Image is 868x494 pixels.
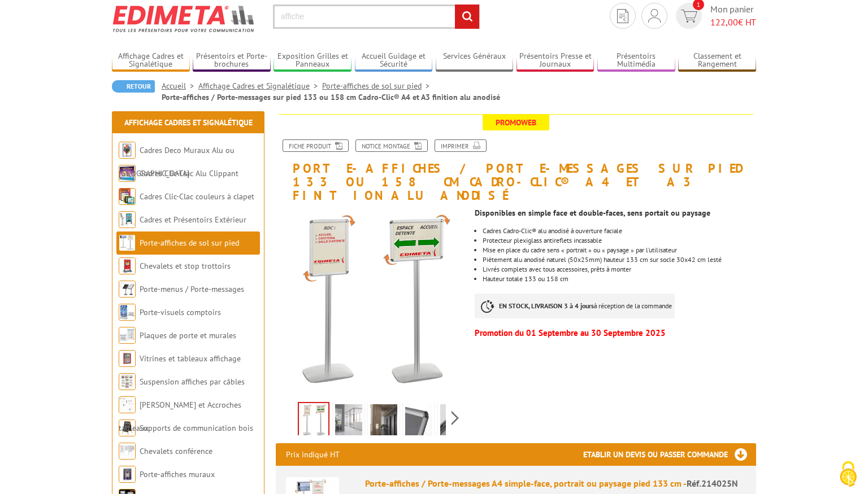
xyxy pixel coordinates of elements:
a: Fiche produit [283,139,349,152]
div: Porte-affiches / Porte-messages A4 simple-face, portrait ou paysage pied 133 cm - [365,477,746,490]
a: Présentoirs Multimédia [597,51,675,70]
a: Suspension affiches par câbles [140,377,245,387]
img: devis rapide [681,10,697,23]
a: Accueil [162,81,198,91]
span: Réf.214025N [687,478,738,489]
a: Affichage Cadres et Signalétique [198,81,322,91]
img: devis rapide [648,9,661,23]
a: Vitrines et tableaux affichage [140,353,241,364]
a: Plaques de porte et murales [140,330,236,340]
li: Protecteur plexiglass antireflets incassable [483,237,756,244]
span: Mon panier [710,3,756,29]
input: Rechercher un produit ou une référence... [273,5,480,29]
img: Cadres Clic-Clac couleurs à clapet [119,188,136,205]
a: Affichage Cadres et Signalétique [112,51,190,70]
a: Porte-affiches muraux [140,469,215,479]
img: Chevalets et stop trottoirs [119,257,136,274]
img: Vitrines et tableaux affichage [119,350,136,367]
a: Classement et Rangement [678,51,756,70]
h3: Etablir un devis ou passer commande [583,443,756,466]
li: Porte-affiches / Porte-messages sur pied 133 ou 158 cm Cadro-Clic® A4 et A3 finition alu anodisé [162,91,500,103]
span: Promoweb [483,115,549,130]
img: porte_affiches_sur_pied_214025.jpg [335,404,362,439]
span: € HT [710,16,756,29]
img: porte_affiches_sur_pied_214025_2bis.jpg [370,404,397,439]
a: Retour [112,80,155,93]
input: rechercher [455,5,479,29]
img: Chevalets conférence [119,443,136,460]
a: Porte-menus / Porte-messages [140,284,244,294]
a: Notice Montage [355,139,428,152]
img: porte_affiches_214000_fleche.jpg [276,208,466,399]
strong: EN STOCK, LIVRAISON 3 à 4 jours [499,301,594,310]
img: Porte-visuels comptoirs [119,304,136,321]
a: Chevalets conférence [140,446,212,456]
a: Cadres et Présentoirs Extérieur [140,215,246,225]
p: Promotion du 01 Septembre au 30 Septembre 2025 [475,330,756,336]
p: à réception de la commande [475,294,675,318]
a: Chevalets et stop trottoirs [140,261,231,271]
a: Services Généraux [436,51,514,70]
a: Présentoirs Presse et Journaux [517,51,594,70]
a: [PERSON_NAME] et Accroches tableaux [119,400,241,433]
img: devis rapide [617,9,628,23]
a: Accueil Guidage et Sécurité [355,51,433,70]
a: Affichage Cadres et Signalétique [124,117,253,128]
a: Cadres Clic-Clac couleurs à clapet [140,191,254,202]
img: porte-affiches-sol-blackline-cadres-inclines-sur-pied-droit_2140002_1.jpg [405,404,432,439]
li: Mise en place du cadre sens « portrait » ou « paysage » par l’utilisateur [483,247,756,253]
li: Hauteur totale 133 ou 158 cm [483,276,756,282]
a: Imprimer [435,139,487,152]
span: Next [450,409,461,427]
a: Porte-visuels comptoirs [140,307,221,317]
a: Présentoirs et Porte-brochures [193,51,271,70]
a: Porte-affiches de sol sur pied [140,238,239,248]
a: devis rapide 1 Mon panier 122,00€ HT [673,3,756,29]
img: Porte-menus / Porte-messages [119,281,136,298]
img: Cookies (fenêtre modale) [834,460,862,488]
li: Cadres Cadro-Clic® alu anodisé à ouverture faciale [483,228,756,234]
p: Prix indiqué HT [286,443,340,466]
a: Exposition Grilles et Panneaux [274,51,351,70]
button: Cookies (fenêtre modale) [828,456,868,494]
a: Cadres Clic-Clac Alu Clippant [140,168,238,178]
li: Piètement alu anodisé naturel (50x25mm) hauteur 133 cm sur socle 30x42 cm lesté [483,256,756,263]
a: Cadres Deco Muraux Alu ou [GEOGRAPHIC_DATA] [119,145,235,178]
img: Cadres Deco Muraux Alu ou Bois [119,142,136,159]
img: porte_affiches_214000_fleche.jpg [299,403,328,438]
img: Porte-affiches muraux [119,466,136,483]
img: Plaques de porte et murales [119,327,136,344]
a: Porte-affiches de sol sur pied [322,81,434,91]
span: 122,00 [710,16,738,28]
img: Cadres et Présentoirs Extérieur [119,211,136,228]
a: Supports de communication bois [140,423,253,433]
img: 214025n_ouvert.jpg [440,404,467,439]
img: Cimaises et Accroches tableaux [119,396,136,413]
div: Disponibles en simple face et double-faces, sens portait ou paysage [475,209,756,216]
img: Porte-affiches de sol sur pied [119,234,136,251]
img: Suspension affiches par câbles [119,373,136,390]
li: Livrés complets avec tous accessoires, prêts à monter [483,266,756,273]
